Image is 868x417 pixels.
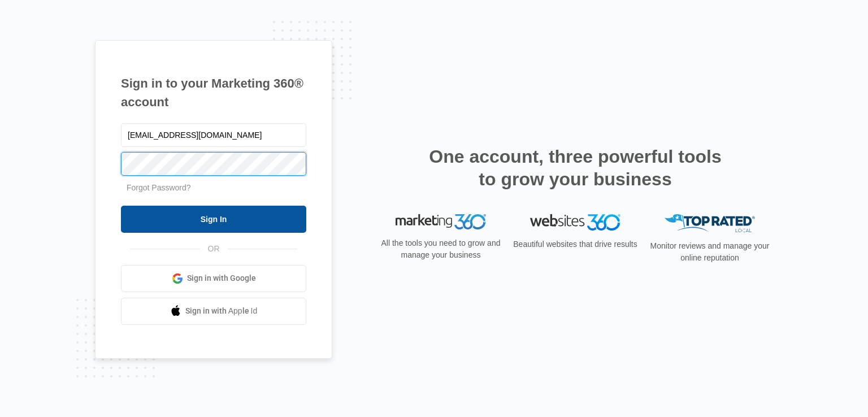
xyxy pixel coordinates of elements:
[121,206,306,233] input: Sign In
[121,74,306,111] h1: Sign in to your Marketing 360® account
[187,272,256,284] span: Sign in with Google
[530,214,620,231] img: Websites 360
[200,243,228,255] span: OR
[665,214,755,233] img: Top Rated Local
[121,298,306,325] a: Sign in with Apple Id
[426,145,725,190] h2: One account, three powerful tools to grow your business
[646,240,773,264] p: Monitor reviews and manage your online reputation
[396,214,486,230] img: Marketing 360
[121,123,306,147] input: Email
[512,238,639,250] p: Beautiful websites that drive results
[377,237,504,261] p: All the tools you need to grow and manage your business
[185,305,258,317] span: Sign in with Apple Id
[121,265,306,292] a: Sign in with Google
[127,183,191,192] a: Forgot Password?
